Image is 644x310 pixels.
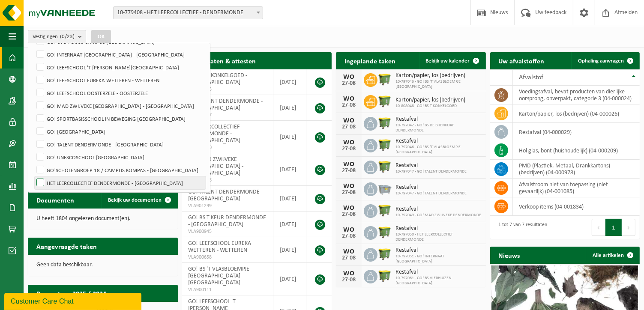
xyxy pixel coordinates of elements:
[189,254,267,261] span: VLA900658
[395,123,482,133] span: 10-797042 - GO! BS DE BIJENKORF DENDERMONDE
[336,52,404,69] h2: Ingeplande taken
[108,197,162,203] span: Bekijk uw documenten
[395,184,467,191] span: Restafval
[340,139,357,146] div: WO
[273,212,306,237] td: [DATE]
[395,191,467,196] span: 10-797047 - GO! TALENT DENDERMONDE
[340,212,357,218] div: 27-08
[395,225,482,232] span: Restafval
[426,58,470,64] span: Bekijk uw kalender
[340,227,357,233] div: WO
[513,160,640,179] td: PMD (Plastiek, Metaal, Drankkartons) (bedrijven) (04-000978)
[91,30,111,44] button: OK
[395,232,482,242] span: 10-797050 - HET LEERCOLLECTIEF DENDERMONDE
[35,125,206,138] label: GO! [GEOGRAPHIC_DATA]
[182,52,265,69] h2: Certificaten & attesten
[36,262,169,268] p: Geen data beschikbaar.
[340,146,357,152] div: 27-08
[377,181,392,196] img: WB-2500-GAL-GY-01
[519,74,544,81] span: Afvalstof
[395,104,465,109] span: 10-808048 - GO! BS T KONKELGOED
[36,216,169,222] p: U heeft 1804 ongelezen document(en).
[28,238,105,254] h2: Aangevraagde taken
[340,233,357,239] div: 27-08
[419,52,485,69] a: Bekijk uw kalender
[35,164,206,176] label: GO!SCHOLENGROEP 18 / CAMPUS KOMPAS - [GEOGRAPHIC_DATA]
[395,145,482,155] span: 10-797046 - GO! BS 'T VLASBLOEMPJE [GEOGRAPHIC_DATA]
[395,97,465,104] span: Karton/papier, los (bedrijven)
[189,286,267,293] span: VLA900111
[33,30,75,43] span: Vestigingen
[189,144,267,151] span: VLA901300
[395,169,467,174] span: 10-797047 - GO! TALENT DENDERMONDE
[377,116,392,130] img: WB-1100-HPE-GN-50
[340,190,357,196] div: 27-08
[377,94,392,108] img: WB-1100-HPE-GN-51
[35,48,206,61] label: GO! INTERNAAT [GEOGRAPHIC_DATA] - [GEOGRAPHIC_DATA]
[578,58,624,64] span: Ophaling aanvragen
[340,248,357,255] div: WO
[340,168,357,174] div: 27-08
[114,7,263,19] span: 10-779408 - HET LEERCOLLECTIEF - DENDERMONDE
[340,74,357,80] div: WO
[395,138,482,145] span: Restafval
[189,112,267,119] span: VLA901297
[377,268,392,283] img: WB-1100-HPE-GN-51
[273,237,306,263] td: [DATE]
[395,269,482,276] span: Restafval
[622,219,635,236] button: Next
[113,6,263,19] span: 10-779408 - HET LEERCOLLECTIEF - DENDERMONDE
[35,138,206,151] label: GO! TALENT DENDERMONDE - [GEOGRAPHIC_DATA]
[273,69,306,95] td: [DATE]
[60,34,75,39] count: (0/23)
[273,153,306,186] td: [DATE]
[513,104,640,123] td: karton/papier, los (bedrijven) (04-000026)
[340,255,357,261] div: 27-08
[35,99,206,112] label: GO! MAD ZWIJVEKE [GEOGRAPHIC_DATA] - [GEOGRAPHIC_DATA]
[273,121,306,153] td: [DATE]
[35,151,206,164] label: GO! UNESCOSCHOOL [GEOGRAPHIC_DATA]
[189,189,263,202] span: GO! TALENT DENDERMONDE - [GEOGRAPHIC_DATA]
[189,98,263,111] span: GO! TALENT DENDERMONDE - [GEOGRAPHIC_DATA]
[513,123,640,141] td: restafval (04-000029)
[35,112,206,125] label: GO! SPORTBASISSCHOOL IN BEWEGING [GEOGRAPHIC_DATA]
[340,117,357,124] div: WO
[513,86,640,104] td: voedingsafval, bevat producten van dierlijke oorsprong, onverpakt, categorie 3 (04-000024)
[189,124,241,144] span: HET LEERCOLLECTIEF DENDERMONDE - [GEOGRAPHIC_DATA]
[395,162,467,169] span: Restafval
[490,52,553,69] h2: Uw afvalstoffen
[35,74,206,86] label: GO! LEEFSCHOOL EUREKA WETTEREN - WETTEREN
[377,137,392,152] img: WB-1100-HPE-GN-51
[340,183,357,190] div: WO
[189,156,244,176] span: GO! MAD ZWIJVEKE [GEOGRAPHIC_DATA] - [GEOGRAPHIC_DATA]
[340,124,357,130] div: 27-08
[395,79,482,89] span: 10-797046 - GO! BS 'T VLASBLOEMPJE [GEOGRAPHIC_DATA]
[395,206,481,213] span: Restafval
[377,159,392,174] img: WB-1100-HPE-GN-50
[28,191,83,208] h2: Documenten
[189,266,250,286] span: GO! BS 'T VLASBLOEMPJE [GEOGRAPHIC_DATA] - [GEOGRAPHIC_DATA]
[395,247,482,254] span: Restafval
[340,161,357,168] div: WO
[605,219,622,236] button: 1
[4,291,143,310] iframe: chat widget
[189,215,267,228] span: GO! BS T KEUR DENDERMONDE - [GEOGRAPHIC_DATA]
[340,270,357,277] div: WO
[35,61,206,74] label: GO! LEEFSCHOOL 'T [PERSON_NAME][GEOGRAPHIC_DATA]
[189,72,248,86] span: GO! BS T KONKELGOED - [GEOGRAPHIC_DATA]
[571,52,639,69] a: Ophaling aanvragen
[395,276,482,286] span: 10-797061 - GO! BS VIERHUIZEN [GEOGRAPHIC_DATA]
[340,80,357,86] div: 27-08
[189,177,267,184] span: VLA901298
[494,218,548,237] div: 1 tot 7 van 7 resultaten
[273,95,306,121] td: [DATE]
[35,176,206,189] label: HET LEERCOLLECTIEF DENDERMONDE - [GEOGRAPHIC_DATA]
[377,247,392,261] img: WB-1100-HPE-GN-51
[395,72,482,79] span: Karton/papier, los (bedrijven)
[28,285,115,301] h2: Rapportage 2025 / 2024
[377,225,392,239] img: WB-1100-HPE-GN-51
[377,203,392,218] img: WB-1100-HPE-GN-51
[377,72,392,86] img: WB-1100-HPE-GN-50
[189,203,267,209] span: VLA901299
